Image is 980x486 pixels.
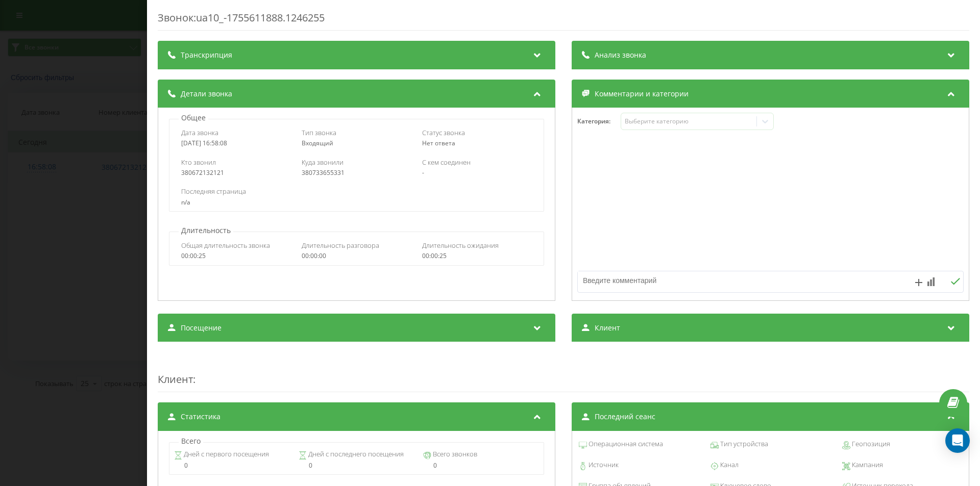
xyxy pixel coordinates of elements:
span: Последняя страница [181,187,246,196]
span: Всего звонков [431,449,477,459]
p: Общее [179,113,208,123]
span: Канал [719,460,739,470]
span: Анализ звонка [595,50,646,60]
span: Тип устройства [719,439,768,449]
p: Всего [179,436,203,446]
span: Источник [587,460,619,470]
span: Геопозиция [850,439,890,449]
span: Кампания [850,460,883,470]
span: Тип звонка [302,128,336,137]
p: Длительность [179,225,233,236]
div: Open Intercom Messenger [945,428,970,453]
span: Нет ответа [422,139,455,147]
span: Комментарии и категории [595,89,689,99]
span: Кто звонил [181,158,216,167]
div: 0 [174,462,290,469]
span: Посещение [181,323,222,333]
span: Операционная система [587,439,663,449]
h4: Категория : [577,118,621,125]
span: Дней с последнего посещения [307,449,404,459]
div: 00:00:25 [181,252,291,260]
span: Клиент [158,372,193,386]
div: n/a [181,199,531,206]
span: Транскрипция [181,50,232,60]
div: - [422,169,532,176]
span: Длительность ожидания [422,241,499,250]
span: С кем соединен [422,158,471,167]
span: Входящий [302,139,333,147]
span: Статус звонка [422,128,465,137]
span: Общая длительность звонка [181,241,270,250]
div: : [158,352,969,392]
span: Дата звонка [181,128,218,137]
div: 380672132121 [181,169,291,176]
div: Выберите категорию [625,117,752,125]
div: 00:00:25 [422,252,532,260]
span: Куда звонили [302,158,344,167]
span: Статистика [181,412,220,422]
div: 00:00:00 [302,252,411,260]
span: Дней с первого посещения [182,449,269,459]
span: Клиент [595,323,620,333]
span: Детали звонка [181,89,232,99]
div: Звонок : ua10_-1755611888.1246255 [158,11,969,31]
div: 0 [299,462,414,469]
div: [DATE] 16:58:08 [181,140,291,147]
div: 0 [423,462,539,469]
span: Последний сеанс [595,412,655,422]
div: 380733655331 [302,169,411,176]
span: Длительность разговора [302,241,379,250]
